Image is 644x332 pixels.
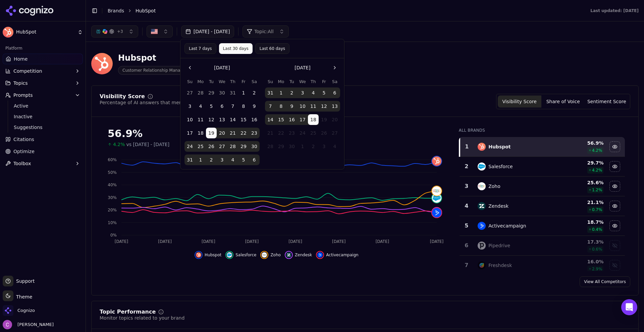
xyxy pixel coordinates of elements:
button: Monday, August 4th, 2025 [195,101,206,112]
button: Hide activecampaign data [609,220,620,231]
th: Tuesday [286,78,297,85]
div: Hubspot [488,143,511,150]
tspan: 20% [108,208,117,212]
tr: 5activecampaignActivecampaign18.7%0.4%Hide activecampaign data [460,216,625,236]
button: Last 7 days [184,43,216,54]
button: Monday, September 15th, 2025, selected [276,114,286,125]
button: Saturday, August 2nd, 2025 [249,87,260,98]
button: Sunday, August 24th, 2025, selected [184,141,195,152]
table: August 2025 [184,78,260,165]
th: Sunday [184,78,195,85]
img: activecampaign [317,252,323,258]
button: Monday, September 8th, 2025, selected [276,101,286,112]
th: Wednesday [297,78,308,85]
button: Hide hubspot data [609,141,620,152]
tr: 6pipedrivePipedrive17.3%0.6%Show pipedrive data [460,236,625,256]
button: Monday, September 1st, 2025, selected [195,154,206,165]
button: Wednesday, September 3rd, 2025, selected [297,87,308,98]
button: Wednesday, September 3rd, 2025, selected [217,154,227,165]
button: Wednesday, September 17th, 2025, selected [297,114,308,125]
tspan: 50% [108,170,117,175]
tspan: 60% [108,157,117,162]
table: September 2025 [265,78,340,152]
tspan: [DATE] [245,239,259,244]
button: Friday, August 1st, 2025 [238,87,249,98]
img: pipedrive [478,242,486,250]
tr: 1hubspotHubspot56.9%4.2%Hide hubspot data [460,137,625,157]
img: zendesk [478,202,486,210]
div: 16.0 % [560,258,603,265]
img: hubspot [196,252,201,258]
button: Saturday, September 6th, 2025, selected [249,154,260,165]
button: Go to the Previous Month [184,62,195,73]
div: 6 [462,242,471,250]
div: 29.7 % [560,159,603,166]
span: 2.9 % [592,266,602,272]
span: Activecampaign [326,252,358,258]
button: Saturday, September 13th, 2025, selected [329,101,340,112]
button: Sunday, August 3rd, 2025 [184,101,195,112]
span: 4.2% [113,141,125,148]
button: Sunday, September 7th, 2025, selected [265,101,276,112]
div: 7 [462,261,471,269]
button: Tuesday, August 12th, 2025 [206,114,217,125]
div: Salesforce [488,163,513,170]
div: Topic Performance [100,309,156,315]
div: 4 [462,202,471,210]
span: Citations [13,136,34,143]
a: Brands [108,8,124,13]
button: Friday, September 12th, 2025, selected [319,101,329,112]
span: Support [13,278,35,284]
button: Hide activecampaign data [316,251,358,259]
button: Sunday, August 31st, 2025, selected [265,87,276,98]
span: Prompts [13,92,33,98]
button: Monday, August 25th, 2025, selected [195,141,206,152]
button: Show pipedrive data [609,240,620,251]
div: Zendesk [488,203,508,209]
button: Tuesday, July 29th, 2025 [206,87,217,98]
button: Friday, August 15th, 2025 [238,114,249,125]
button: Hide zendesk data [609,201,620,211]
tspan: [DATE] [288,239,302,244]
div: Percentage of AI answers that mention your brand [100,99,218,106]
button: Wednesday, September 10th, 2025, selected [297,101,308,112]
img: activecampaign [432,208,441,217]
img: salesforce [227,252,232,258]
button: Sunday, August 17th, 2025 [184,128,195,138]
img: zendesk [286,252,291,258]
button: Sunday, September 14th, 2025, selected [265,114,276,125]
button: Tuesday, August 5th, 2025 [206,101,217,112]
button: Last 60 days [255,43,289,54]
span: Customer Relationship Management (CRM) Platform [118,66,232,75]
button: Saturday, August 23rd, 2025, selected [249,128,260,138]
span: HubSpot [16,29,75,35]
button: Wednesday, August 27th, 2025, selected [217,141,227,152]
span: Optimize [13,148,35,155]
th: Thursday [308,78,319,85]
th: Friday [238,78,249,85]
tspan: [DATE] [332,239,346,244]
button: Hide salesforce data [225,251,256,259]
button: Friday, August 22nd, 2025, selected [238,128,249,138]
th: Tuesday [206,78,217,85]
tspan: [DATE] [115,239,128,244]
span: HubSpot [136,7,156,14]
button: Hide zoho data [609,181,620,192]
span: Topic: All [254,28,273,35]
div: Activecampaign [488,222,526,229]
button: Sunday, July 27th, 2025 [184,87,195,98]
th: Friday [319,78,329,85]
div: 21.1 % [560,199,603,206]
button: Tuesday, September 2nd, 2025, selected [206,154,217,165]
th: Monday [276,78,286,85]
tspan: 10% [108,220,117,225]
tspan: 30% [108,195,117,200]
tspan: 40% [108,183,117,187]
span: Zendesk [295,252,312,258]
button: Monday, July 28th, 2025 [195,87,206,98]
button: Saturday, August 30th, 2025, selected [249,141,260,152]
tr: 7freshdeskFreshdesk16.0%2.9%Show freshdesk data [460,256,625,275]
button: Saturday, August 9th, 2025 [249,101,260,112]
button: Tuesday, September 2nd, 2025, selected [286,87,297,98]
span: [PERSON_NAME] [15,322,54,328]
